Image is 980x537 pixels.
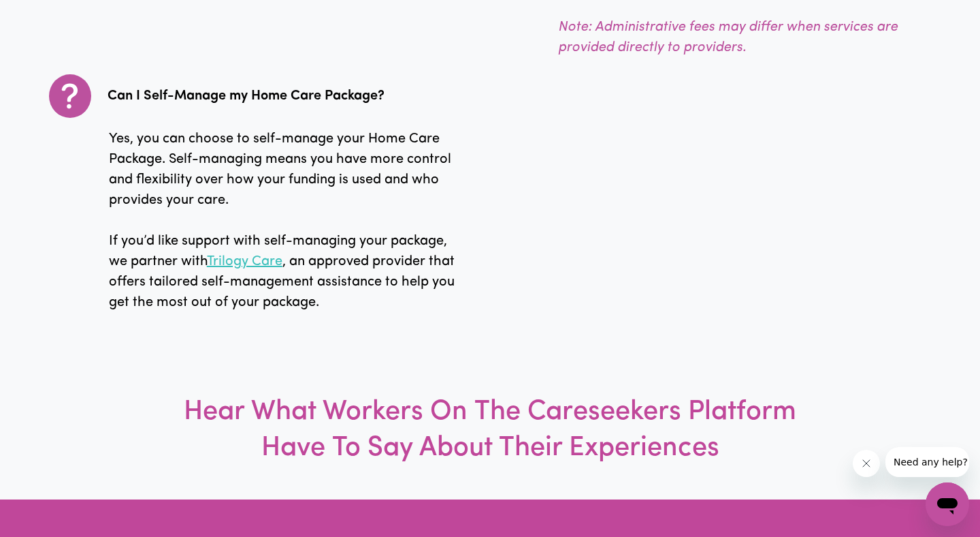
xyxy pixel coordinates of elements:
[558,20,898,55] i: Note: Administrative fees may differ when services are provided directly to providers.
[885,447,969,477] iframe: Message from company
[71,129,460,313] p: Yes, you can choose to self-manage your Home Care Package. Self-managing means you have more cont...
[153,362,827,500] h3: Hear What Workers On The Careseekers Platform Have To Say About Their Experiences
[926,482,969,526] iframe: Button to launch messaging window
[853,450,880,477] iframe: Close message
[207,255,282,268] a: Trilogy Care
[108,86,482,106] p: Can I Self-Manage my Home Care Package?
